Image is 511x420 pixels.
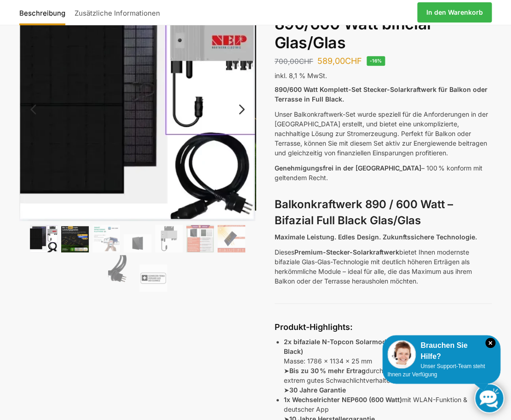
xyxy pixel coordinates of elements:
img: Customer service [387,340,416,369]
span: -16% [367,56,385,66]
img: Balkonkraftwerk 890/600 Watt bificial Glas/Glas – Bild 5 [155,225,183,252]
span: Unser Support-Team steht Ihnen zur Verfügung [387,363,485,378]
div: Brauchen Sie Hilfe? [387,340,495,362]
p: Masse: 1786 x 1134 x 25 mm ➤ durch beidseitige Stromerzeugung und extrem gutes Schwachlichtverhal... [284,337,492,395]
strong: Produkt-Highlights: [275,322,353,332]
p: Unser Balkonkraftwerk-Set wurde speziell für die Anforderungen in der [GEOGRAPHIC_DATA] erstellt,... [275,109,492,158]
img: Balkonkraftwerk 890/600 Watt bificial Glas/Glas – Bild 2 [61,226,89,252]
strong: 1x Wechselrichter NEP600 (600 Watt) [284,396,402,403]
bdi: 700,00 [275,57,313,66]
strong: Bis zu 30 % mehr Ertrag [289,367,366,375]
img: Anschlusskabel-3meter_schweizer-stecker [108,255,136,292]
img: Bificial im Vergleich zu billig Modulen [186,225,214,252]
a: Zusätzliche Informationen [70,1,165,23]
span: CHF [299,57,313,66]
a: Beschreibung [19,1,70,23]
img: Balkonkraftwerk 890/600 Watt bificial Glas/Glas – Bild 3 [92,225,120,252]
img: Bificial 30 % mehr Leistung [218,225,245,252]
span: CHF [345,56,362,66]
span: inkl. 8,1 % MwSt. [275,72,327,79]
i: Schließen [485,338,495,348]
img: Balkonkraftwerk 890/600 Watt bificial Glas/Glas – Bild 9 [139,264,167,292]
strong: Balkonkraftwerk 890 / 600 Watt – Bifazial Full Black Glas/Glas [275,198,453,227]
a: In den Warenkorb [417,2,492,23]
strong: 30 Jahre Garantie [289,386,346,394]
strong: Maximale Leistung. Edles Design. Zukunftssichere Technologie. [275,233,477,241]
strong: 890/600 Watt Komplett-Set Stecker-Solarkraftwerk für Balkon oder Terrasse in Full Black. [275,85,488,103]
strong: 2x bifaziale N-Topcon Solarmodule, je 445 WP (Glas/Glas, Full Black) [284,338,481,355]
span: – 100 % konform mit geltendem Recht. [275,164,482,182]
span: Genehmigungsfrei in der [GEOGRAPHIC_DATA] [275,164,421,172]
img: Bificiales Hochleistungsmodul [30,225,57,252]
strong: Premium-Stecker-Solarkraftwerk [294,248,399,256]
img: Maysun [124,234,151,252]
bdi: 589,00 [317,56,362,66]
p: Dieses bietet Ihnen modernste bifaziale Glas-Glas-Technologie mit deutlich höheren Erträgen als h... [275,247,492,286]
